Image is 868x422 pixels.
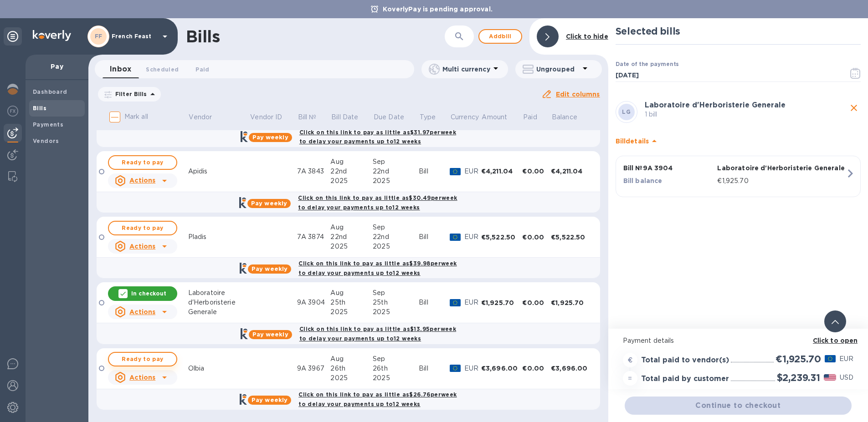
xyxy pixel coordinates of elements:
[420,112,448,122] span: Type
[298,391,457,407] b: Click on this link to pay as little as $26.76 per week to delay your payments up to 12 weeks
[251,200,287,207] b: Pay weekly
[252,265,288,272] b: Pay weekly
[641,375,729,383] h3: Total paid by customer
[124,112,148,122] p: Mark all
[331,112,370,122] span: Bill Date
[373,373,419,383] div: 2025
[840,373,853,382] p: USD
[330,354,373,364] div: Aug
[298,194,457,211] b: Click on this link to pay as little as $30.49 per week to delay your payments up to 12 weeks
[373,354,419,364] div: Sep
[330,373,373,383] div: 2025
[299,325,456,342] b: Click on this link to pay as little as $13.95 per week to delay your payments up to 12 weeks
[623,371,637,386] div: =
[551,364,592,373] div: €3,696.00
[551,167,592,176] div: €4,211.04
[420,112,436,122] p: Type
[252,397,288,403] b: Pay weekly
[813,337,858,344] b: Click to open
[623,176,714,185] p: Bill balance
[481,364,523,373] div: €3,696.00
[95,33,103,40] b: FF
[523,112,537,122] p: Paid
[373,157,419,167] div: Sep
[622,108,631,115] b: LG
[442,65,490,74] p: Multi currency
[297,232,331,242] div: 7A 3874
[776,353,821,365] h2: €1,925.70
[330,157,373,167] div: Aug
[478,29,522,44] button: Addbill
[616,127,861,156] div: Billdetails
[116,354,169,365] span: Ready to pay
[112,33,157,40] p: French Feast
[330,364,373,373] div: 26th
[645,110,847,119] p: 1 bill
[33,30,71,41] img: Logo
[373,242,419,251] div: 2025
[641,356,729,365] h3: Total paid to vendor(s)
[551,233,592,242] div: €5,522.50
[464,298,481,307] p: EUR
[482,112,507,122] p: Amount
[330,242,373,251] div: 2025
[628,356,632,364] strong: €
[824,374,836,381] img: USD
[189,112,212,122] p: Vendor
[717,176,846,186] p: €1,925.70
[373,288,419,298] div: Sep
[464,232,481,242] p: EUR
[556,91,600,98] u: Edit columns
[551,298,592,307] div: €1,925.70
[250,112,294,122] span: Vendor ID
[110,63,131,76] span: Inbox
[188,167,250,176] div: Apidis
[419,167,450,176] div: Bill
[645,101,786,109] b: Laboratoire d'Herboristerie Generale
[297,364,331,373] div: 9A 3967
[373,364,419,373] div: 26th
[116,223,169,234] span: Ready to pay
[188,232,250,242] div: Pladis
[373,307,419,317] div: 2025
[33,137,59,144] b: Vendors
[330,232,373,242] div: 22nd
[374,112,404,122] p: Due Date
[378,5,497,14] p: KoverlyPay is pending approval.
[419,364,450,373] div: Bill
[330,307,373,317] div: 2025
[419,298,450,307] div: Bill
[252,134,288,141] b: Pay weekly
[297,298,331,307] div: 9A 3904
[108,352,177,366] button: Ready to pay
[482,112,519,122] span: Amount
[373,223,419,232] div: Sep
[717,163,846,173] p: Laboratoire d'Herboristerie Generale
[481,233,523,242] div: €5,522.50
[623,336,853,346] p: Payment details
[536,65,580,74] p: Ungrouped
[188,288,250,298] div: Laboratoire
[373,176,419,186] div: 2025
[297,167,331,176] div: 7A 3843
[847,101,861,115] button: close
[616,137,649,145] b: Bill details
[552,112,589,122] span: Balance
[552,112,577,122] p: Balance
[188,298,250,307] div: d'Herboristerie
[129,243,155,250] u: Actions
[522,364,551,373] div: €0.00
[129,308,155,315] u: Actions
[464,167,481,176] p: EUR
[373,232,419,242] div: 22nd
[188,364,250,373] div: Olbia
[252,331,288,338] b: Pay weekly
[566,33,608,40] b: Click to hide
[839,354,853,364] p: EUR
[298,112,317,122] p: Bill №
[330,223,373,232] div: Aug
[330,288,373,298] div: Aug
[522,167,551,176] div: €0.00
[487,31,514,42] span: Add bill
[374,112,416,122] span: Due Date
